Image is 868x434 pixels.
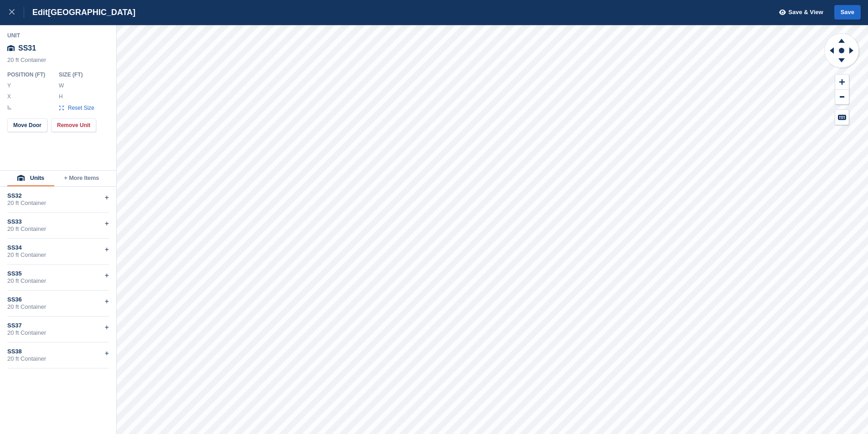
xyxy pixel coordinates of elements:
button: Save & View [774,5,823,20]
button: Keyboard Shortcuts [835,110,849,125]
div: + [105,244,109,255]
div: 20 ft Container [7,303,109,311]
div: SS35 [7,270,109,277]
div: Position ( FT ) [7,71,51,78]
span: Save & View [788,8,823,17]
div: 20 ft Container [7,251,109,259]
div: SS3520 ft Container+ [7,265,109,291]
button: Save [834,5,861,20]
button: Remove Unit [51,118,96,132]
div: + [105,348,109,359]
div: + [105,192,109,203]
div: 20 ft Container [7,56,109,68]
div: + [105,322,109,333]
div: Unit [7,32,109,39]
label: X [7,93,12,100]
div: 20 ft Container [7,199,109,207]
label: Y [7,82,12,89]
div: 20 ft Container [7,329,109,337]
div: + [105,296,109,307]
button: Zoom Out [835,90,849,105]
div: SS36 [7,296,109,303]
div: SS3720 ft Container+ [7,317,109,342]
div: + [105,218,109,229]
div: SS37 [7,322,109,329]
div: SS3820 ft Container+ [7,342,109,368]
div: SS3620 ft Container+ [7,291,109,317]
div: 20 ft Container [7,277,109,285]
div: SS31 [7,40,109,56]
button: Zoom In [835,75,849,90]
button: Units [7,171,54,186]
div: SS33 [7,218,109,225]
div: 20 ft Container [7,225,109,233]
div: Size ( FT ) [59,71,99,78]
button: Move Door [7,118,47,132]
div: SS38 [7,348,109,355]
label: H [59,93,63,100]
div: SS3320 ft Container+ [7,213,109,239]
span: Reset Size [67,104,95,112]
div: 20 ft Container [7,355,109,363]
button: + More Items [54,171,109,186]
img: angle-icn.0ed2eb85.svg [8,105,11,109]
div: + [105,270,109,281]
div: SS34 [7,244,109,251]
div: SS32 [7,192,109,199]
div: Edit [GEOGRAPHIC_DATA] [24,7,135,18]
div: SS3420 ft Container+ [7,239,109,265]
label: W [59,82,63,89]
div: SS3220 ft Container+ [7,187,109,213]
